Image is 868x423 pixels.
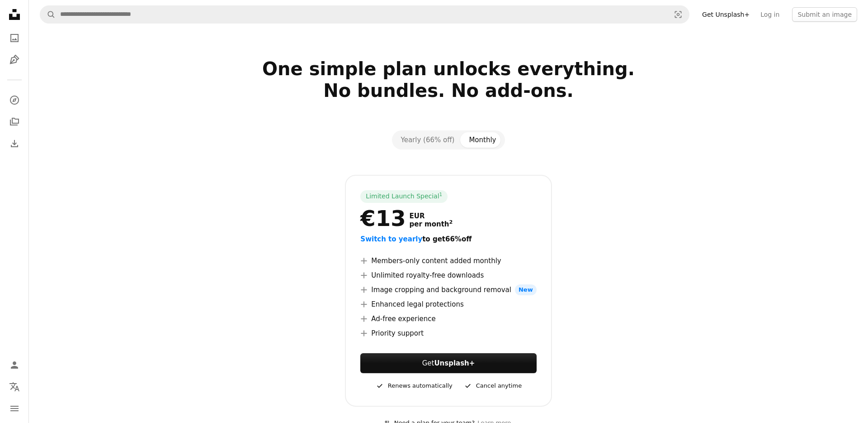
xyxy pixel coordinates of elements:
sup: 2 [449,219,453,225]
li: Enhanced legal protections [360,299,536,310]
sup: 1 [439,192,443,197]
div: €13 [360,207,406,230]
li: Members-only content added monthly [360,255,536,266]
div: Renews automatically [375,380,453,391]
button: Visual search [667,6,689,23]
span: EUR [410,212,453,220]
button: GetUnsplash+ [360,353,536,373]
a: Collections [5,113,24,131]
span: Switch to yearly [360,235,422,243]
form: Find visuals sitewide [40,5,689,24]
button: Monthly [462,132,503,148]
a: Explore [5,91,24,109]
li: Image cropping and background removal [360,284,536,295]
strong: Unsplash+ [434,359,475,367]
li: Ad-free experience [360,313,536,324]
a: Photos [5,29,24,47]
li: Priority support [360,328,536,339]
button: Search Unsplash [40,6,56,23]
button: Language [5,378,24,396]
h2: One simple plan unlocks everything. No bundles. No add-ons. [157,58,740,123]
span: New [515,284,537,295]
a: Get Unsplash+ [697,7,755,22]
a: Log in / Sign up [5,356,24,374]
button: Yearly (66% off) [394,132,462,148]
a: 1 [438,192,444,201]
a: Log in [755,7,785,22]
a: Illustrations [5,51,24,69]
span: per month [410,220,453,228]
a: Download History [5,135,24,153]
div: Limited Launch Special [360,190,448,203]
div: Cancel anytime [463,380,522,391]
button: Submit an image [792,7,857,22]
a: 2 [448,220,455,228]
button: Switch to yearlyto get66%off [360,234,472,245]
li: Unlimited royalty-free downloads [360,270,536,281]
button: Menu [5,399,24,418]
